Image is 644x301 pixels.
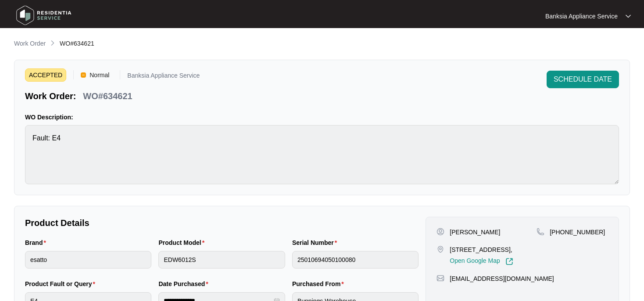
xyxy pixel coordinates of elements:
[450,274,554,283] p: [EMAIL_ADDRESS][DOMAIN_NAME]
[25,90,76,102] p: Work Order:
[537,228,544,236] img: map-pin
[25,217,419,229] p: Product Details
[626,14,631,18] img: dropdown arrow
[49,39,56,47] img: chevron-right
[13,2,75,29] img: residentia service logo
[25,68,66,82] span: ACCEPTED
[436,228,444,236] img: user-pin
[292,279,347,288] label: Purchased From
[25,279,99,288] label: Product Fault or Query
[292,238,340,247] label: Serial Number
[550,228,605,236] p: [PHONE_NUMBER]
[292,251,419,269] input: Serial Number
[25,113,619,122] p: WO Description:
[436,245,444,253] img: map-pin
[450,258,513,265] a: Open Google Map
[60,40,94,47] span: WO#634621
[554,74,612,85] span: SCHEDULE DATE
[127,72,200,82] p: Banksia Appliance Service
[436,274,444,282] img: map-pin
[450,228,500,236] p: [PERSON_NAME]
[158,251,285,269] input: Product Model
[25,238,50,247] label: Brand
[547,71,619,88] button: SCHEDULE DATE
[83,90,132,102] p: WO#634621
[86,68,113,82] span: Normal
[81,72,86,78] img: Vercel Logo
[545,12,618,21] p: Banksia Appliance Service
[25,125,619,184] textarea: Fault: E4
[25,251,151,269] input: Brand
[14,39,46,48] p: Work Order
[505,258,513,265] img: Link-External
[158,279,211,288] label: Date Purchased
[158,238,208,247] label: Product Model
[12,39,47,49] a: Work Order
[450,245,513,254] p: [STREET_ADDRESS],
